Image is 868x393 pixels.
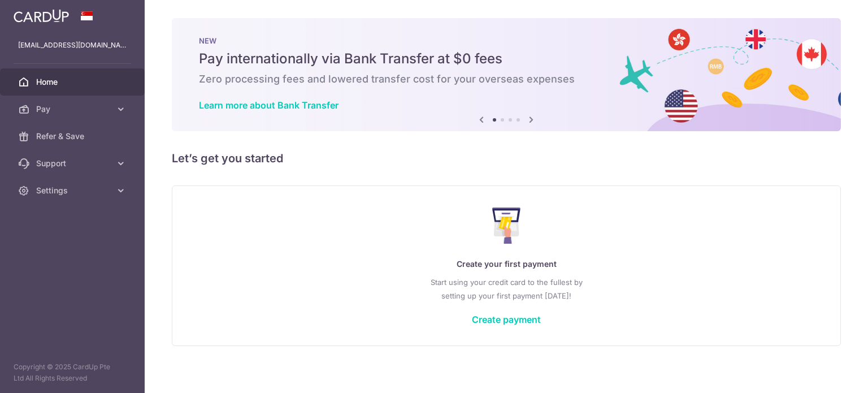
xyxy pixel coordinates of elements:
span: Support [36,158,111,169]
p: Start using your credit card to the fullest by setting up your first payment [DATE]! [195,275,818,303]
img: Bank transfer banner [172,18,841,131]
p: NEW [199,36,814,45]
span: Pay [36,103,111,115]
p: Create your first payment [195,257,818,271]
span: Settings [36,185,111,196]
h5: Let’s get you started [172,149,841,167]
img: Make Payment [492,208,521,244]
h6: Zero processing fees and lowered transfer cost for your overseas expenses [199,72,814,86]
a: Learn more about Bank Transfer [199,100,338,111]
span: Home [36,76,111,88]
span: Refer & Save [36,131,111,142]
a: Create payment [472,314,541,325]
img: CardUp [14,9,69,23]
p: [EMAIL_ADDRESS][DOMAIN_NAME] [18,40,127,51]
h5: Pay internationally via Bank Transfer at $0 fees [199,50,814,68]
